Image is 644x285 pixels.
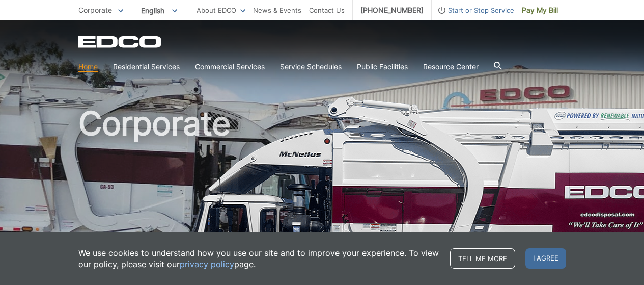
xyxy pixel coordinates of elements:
a: Service Schedules [280,61,342,72]
a: EDCD logo. Return to the homepage. [78,36,163,48]
a: Commercial Services [195,61,265,72]
a: Tell me more [450,248,515,269]
span: English [133,2,185,19]
span: Corporate [78,6,112,14]
a: News & Events [253,5,301,16]
a: Contact Us [309,5,345,16]
span: I agree [525,248,566,269]
a: Residential Services [113,61,180,72]
span: Pay My Bill [522,5,558,16]
a: About EDCO [197,5,245,16]
a: Resource Center [423,61,479,72]
p: We use cookies to understand how you use our site and to improve your experience. To view our pol... [78,247,440,270]
a: Home [78,61,98,72]
a: Public Facilities [357,61,408,72]
a: privacy policy [180,258,234,270]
